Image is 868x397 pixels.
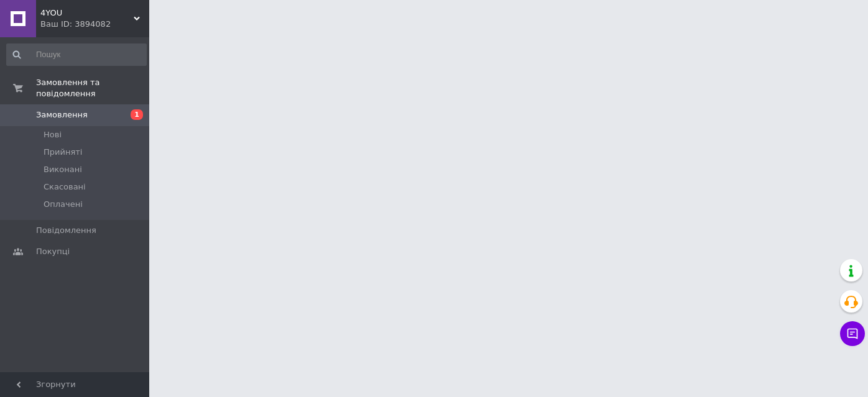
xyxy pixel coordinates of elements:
span: Замовлення та повідомлення [36,77,149,99]
div: Ваш ID: 3894082 [40,19,149,30]
span: Покупці [36,246,70,257]
span: Оплачені [44,199,83,210]
span: Скасовані [44,181,86,193]
span: 4YOU [40,7,134,19]
span: Виконані [44,164,82,175]
button: Чат з покупцем [840,321,865,346]
span: Прийняті [44,147,82,158]
span: 1 [131,109,143,120]
input: Пошук [6,43,147,66]
span: Замовлення [36,109,88,121]
span: Нові [44,129,62,140]
span: Повідомлення [36,225,96,236]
